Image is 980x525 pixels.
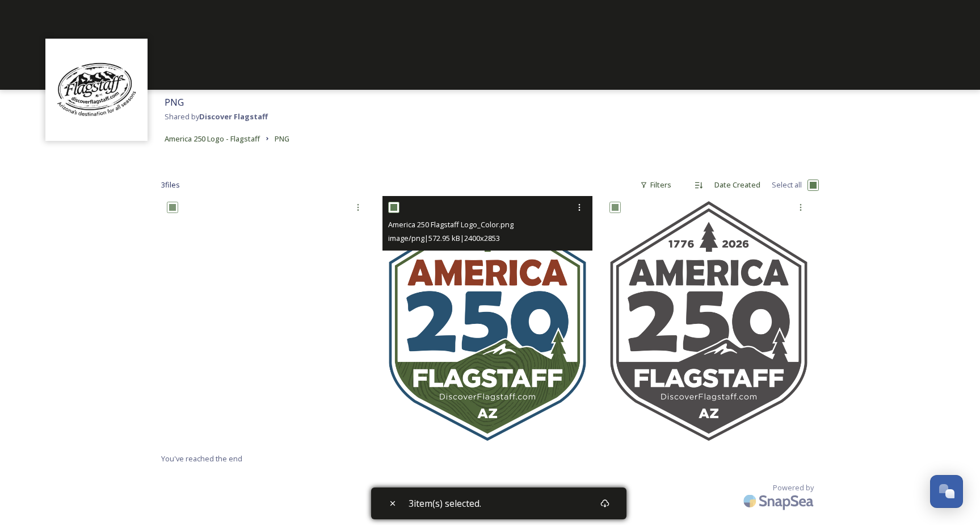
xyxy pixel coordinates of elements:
[165,132,260,145] a: America 250 Logo - Flagstaff
[161,453,242,464] span: You've reached the end
[634,174,677,196] div: Filters
[930,475,963,508] button: Open Chat
[604,196,814,446] img: America 250 Flagstaff Logo_B&W.png
[161,196,371,446] img: America 250 Flagstaff Logo_White.png
[409,497,481,510] span: 3 item(s) selected.
[275,134,289,144] span: PNG
[165,134,260,144] span: America 250 Logo - Flagstaff
[709,174,766,196] div: Date Created
[161,180,180,190] span: 3 file s
[275,132,289,145] a: PNG
[165,111,268,122] span: Shared by
[772,180,802,190] span: Select all
[773,482,814,493] span: Powered by
[740,488,819,514] img: SnapSea Logo
[388,219,514,230] span: America 250 Flagstaff Logo_Color.png
[382,196,592,446] img: America 250 Flagstaff Logo_Color.png
[51,44,142,135] img: Untitled%20design%20(1).png
[165,96,184,109] span: PNG
[388,233,500,243] span: image/png | 572.95 kB | 2400 x 2853
[199,111,268,122] strong: Discover Flagstaff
